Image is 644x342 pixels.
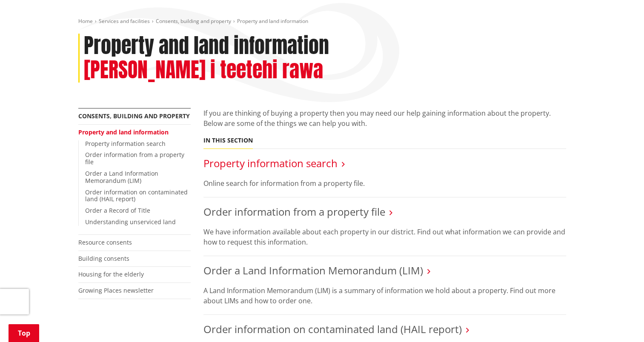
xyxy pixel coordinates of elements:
p: If you are thinking of buying a property then you may need our help gaining information about the... [203,108,566,128]
p: Online search for information from a property file. [203,178,566,188]
a: Growing Places newsletter [78,286,154,294]
a: Resource consents [78,238,132,246]
a: Order a Land Information Memorandum (LIM) [85,169,158,185]
a: Home [78,17,93,25]
a: Order information on contaminated land (HAIL report) [85,188,188,203]
h1: Property and land information [84,34,329,58]
span: Property and land information [237,17,308,25]
a: Housing for the elderly [78,270,144,278]
h5: In this section [203,137,253,144]
a: Consents, building and property [156,17,231,25]
a: Consents, building and property [78,112,190,120]
a: Order information on contaminated land (HAIL report) [203,322,462,336]
nav: breadcrumb [78,18,566,25]
p: A Land Information Memorandum (LIM) is a summary of information we hold about a property. Find ou... [203,285,566,306]
a: Property information search [203,156,338,170]
a: Order information from a property file [203,205,385,219]
iframe: Messenger Launcher [605,306,635,337]
a: Property information search [85,140,166,148]
p: We have information available about each property in our district. Find out what information we c... [203,227,566,247]
a: Order information from a property file [85,151,184,166]
a: Understanding unserviced land [85,218,176,226]
a: Top [9,324,39,342]
a: Order a Land Information Memorandum (LIM) [203,263,423,277]
h2: [PERSON_NAME] i teetehi rawa [84,58,323,83]
a: Services and facilities [99,17,150,25]
a: Building consents [78,254,129,262]
a: Order a Record of Title [85,206,150,214]
a: Property and land information [78,128,169,136]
